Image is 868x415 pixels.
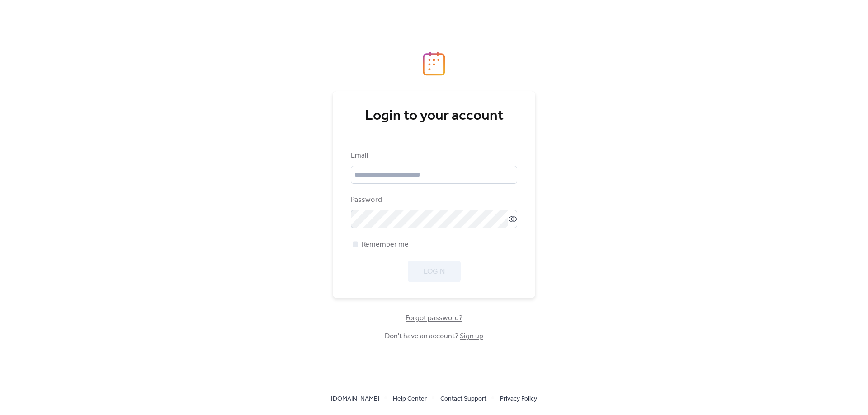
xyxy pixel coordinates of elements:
a: Privacy Policy [500,393,537,404]
div: Email [351,150,515,161]
img: logo [423,51,445,76]
a: Sign up [460,329,483,343]
span: [DOMAIN_NAME] [331,394,379,405]
div: Login to your account [351,107,517,125]
span: Forgot password? [406,313,462,324]
a: Help Center [393,393,427,404]
a: [DOMAIN_NAME] [331,393,379,404]
span: Privacy Policy [500,394,537,405]
span: Contact Support [440,394,486,405]
span: Remember me [362,239,409,250]
a: Forgot password? [406,316,462,321]
div: Password [351,195,515,205]
a: Contact Support [440,393,486,404]
span: Help Center [393,394,427,405]
span: Don't have an account? [385,331,483,342]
